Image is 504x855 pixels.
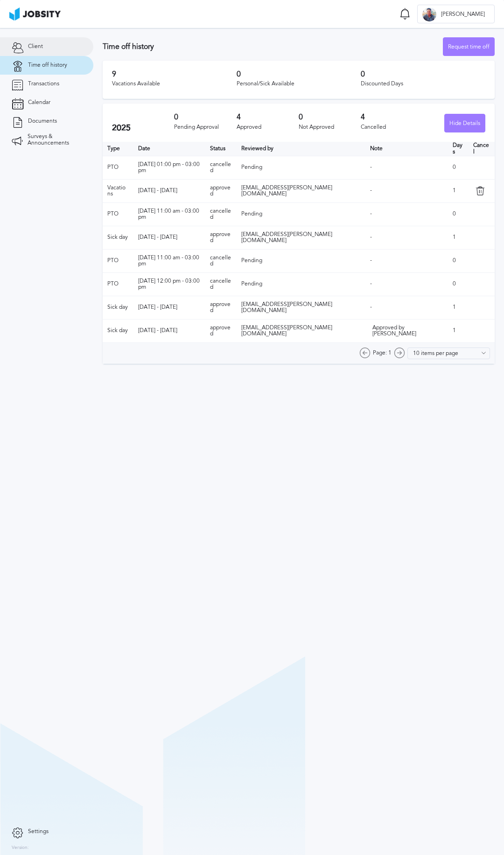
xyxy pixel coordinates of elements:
[133,296,205,319] td: [DATE] - [DATE]
[112,70,237,78] h3: 9
[237,113,299,121] h3: 4
[299,124,361,131] div: Not Approved
[103,142,133,156] th: Type
[443,37,495,56] button: Request time off
[448,272,469,296] td: 0
[205,319,236,342] td: approved
[205,142,236,156] th: Toggle SortBy
[445,114,485,133] div: Hide Details
[205,296,236,319] td: approved
[448,296,469,319] td: 1
[370,304,372,310] span: -
[448,249,469,272] td: 0
[9,7,61,21] img: ab4bad089aa723f57921c736e9817d99.png
[372,325,441,338] div: Approved by [PERSON_NAME]
[28,828,49,835] span: Settings
[436,11,490,18] span: [PERSON_NAME]
[112,123,174,133] h2: 2025
[241,164,262,170] span: Pending
[103,272,133,296] td: PTO
[448,179,469,202] td: 1
[361,113,423,121] h3: 4
[133,272,205,296] td: [DATE] 12:00 pm - 03:00 pm
[448,142,469,156] th: Days
[103,179,133,202] td: Vacations
[237,70,361,78] h3: 0
[370,187,372,194] span: -
[370,257,372,264] span: -
[417,5,495,23] button: K[PERSON_NAME]
[133,156,205,179] td: [DATE] 01:00 pm - 03:00 pm
[361,124,423,131] div: Cancelled
[174,113,236,121] h3: 0
[448,202,469,226] td: 0
[237,142,366,156] th: Toggle SortBy
[28,43,43,50] span: Client
[237,124,299,131] div: Approved
[370,280,372,287] span: -
[112,81,237,87] div: Vacations Available
[103,226,133,249] td: Sick day
[373,350,392,356] span: Page: 1
[370,234,372,240] span: -
[103,319,133,342] td: Sick day
[103,296,133,319] td: Sick day
[443,38,494,56] div: Request time off
[133,202,205,226] td: [DATE] 11:00 am - 03:00 pm
[103,156,133,179] td: PTO
[28,118,57,125] span: Documents
[103,202,133,226] td: PTO
[361,70,485,78] h3: 0
[241,257,262,264] span: Pending
[133,319,205,342] td: [DATE] - [DATE]
[103,249,133,272] td: PTO
[241,184,332,197] span: [EMAIL_ADDRESS][PERSON_NAME][DOMAIN_NAME]
[448,226,469,249] td: 1
[205,156,236,179] td: cancelled
[448,319,469,342] td: 1
[205,272,236,296] td: cancelled
[237,81,361,87] div: Personal/Sick Available
[365,142,448,156] th: Toggle SortBy
[241,210,262,217] span: Pending
[241,324,332,337] span: [EMAIL_ADDRESS][PERSON_NAME][DOMAIN_NAME]
[28,81,59,87] span: Transactions
[133,226,205,249] td: [DATE] - [DATE]
[241,301,332,314] span: [EMAIL_ADDRESS][PERSON_NAME][DOMAIN_NAME]
[28,62,67,69] span: Time off history
[422,7,436,21] div: K
[12,845,29,851] label: Version:
[28,133,82,146] span: Surveys & Announcements
[241,280,262,287] span: Pending
[469,142,495,156] th: Cancel
[361,81,485,87] div: Discounted Days
[205,249,236,272] td: cancelled
[133,249,205,272] td: [DATE] 11:00 am - 03:00 pm
[370,210,372,217] span: -
[133,179,205,202] td: [DATE] - [DATE]
[133,142,205,156] th: Toggle SortBy
[103,42,443,51] h3: Time off history
[205,202,236,226] td: cancelled
[174,124,236,131] div: Pending Approval
[444,114,485,132] button: Hide Details
[205,226,236,249] td: approved
[28,99,50,106] span: Calendar
[370,164,372,170] span: -
[299,113,361,121] h3: 0
[448,156,469,179] td: 0
[205,179,236,202] td: approved
[241,231,332,244] span: [EMAIL_ADDRESS][PERSON_NAME][DOMAIN_NAME]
